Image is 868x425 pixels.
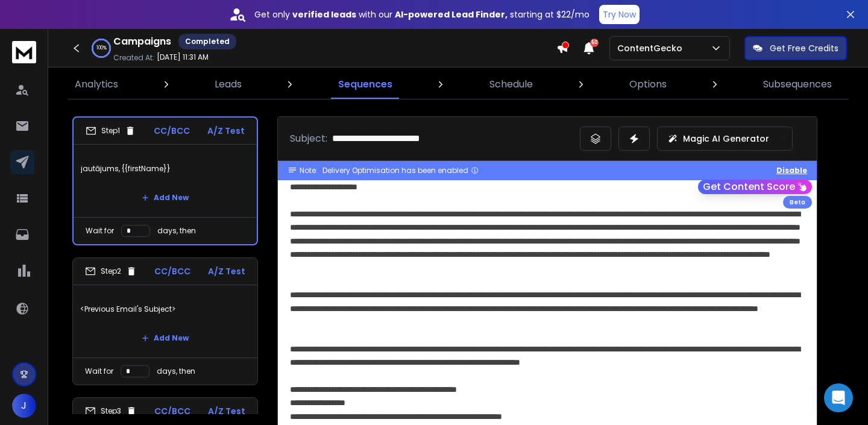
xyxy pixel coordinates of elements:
p: 100 % [96,45,107,52]
p: ContentGecko [617,42,687,54]
button: Magic AI Generator [657,127,793,151]
p: CC/BCC [154,265,190,277]
p: A/Z Test [207,125,245,137]
div: Completed [178,34,236,49]
span: Note: [300,166,318,175]
p: Get Free Credits [770,42,838,54]
p: Subject: [290,131,327,146]
p: Subsequences [763,77,832,92]
p: days, then [157,226,196,236]
p: Wait for [85,367,113,376]
div: Step 3 [85,406,137,417]
button: Add New [132,186,198,210]
a: Options [622,70,674,99]
button: Try Now [599,5,640,24]
p: Schedule [489,77,533,92]
span: 50 [590,39,599,47]
p: Magic AI Generator [683,133,769,145]
div: Step 2 [85,266,137,277]
p: Sequences [338,77,392,92]
div: Delivery Optimisation has been enabled [322,166,479,175]
li: Step1CC/BCCA/Z Testjautājums, {{firstName}}Add NewWait fordays, then [72,116,258,245]
a: Sequences [331,70,400,99]
p: [DATE] 11:31 AM [157,52,209,62]
button: Get Content Score [698,180,812,194]
strong: verified leads [292,8,356,20]
p: Get only with our starting at $22/mo [254,8,590,20]
a: Schedule [482,70,540,99]
h1: Campaigns [113,34,171,49]
strong: AI-powered Lead Finder, [395,8,508,20]
button: Add New [132,326,198,350]
div: Step 1 [86,125,136,136]
p: CC/BCC [154,125,190,137]
p: <Previous Email's Subject> [80,292,250,326]
p: Leads [215,77,242,92]
p: A/Z Test [208,265,245,277]
p: A/Z Test [208,405,245,417]
p: Analytics [75,77,118,92]
a: Analytics [68,70,125,99]
button: J [12,394,36,418]
div: Open Intercom Messenger [824,383,853,412]
p: CC/BCC [154,405,190,417]
p: Options [629,77,667,92]
button: Get Free Credits [744,36,847,60]
a: Subsequences [756,70,839,99]
p: Wait for [86,226,114,236]
button: Disable [776,166,807,175]
a: Leads [207,70,249,99]
p: days, then [157,367,195,376]
div: Beta [783,196,812,209]
li: Step2CC/BCCA/Z Test<Previous Email's Subject>Add NewWait fordays, then [72,257,258,385]
p: jautājums, {{firstName}} [81,152,250,186]
p: Created At: [113,53,154,63]
p: Try Now [603,8,636,20]
img: logo [12,41,36,63]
